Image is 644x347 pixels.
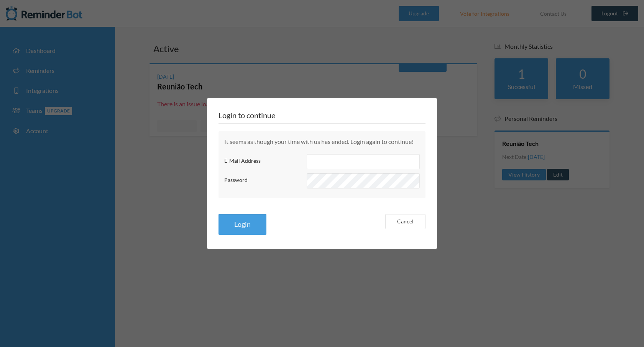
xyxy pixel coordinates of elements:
button: Login [219,214,266,235]
label: Password [224,176,301,184]
p: It seems as though your time with us has ended. Login again to continue! [224,137,420,146]
a: Cancel [385,214,426,229]
h2: Login to continue [219,110,426,124]
label: E-Mail Address [224,157,301,165]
